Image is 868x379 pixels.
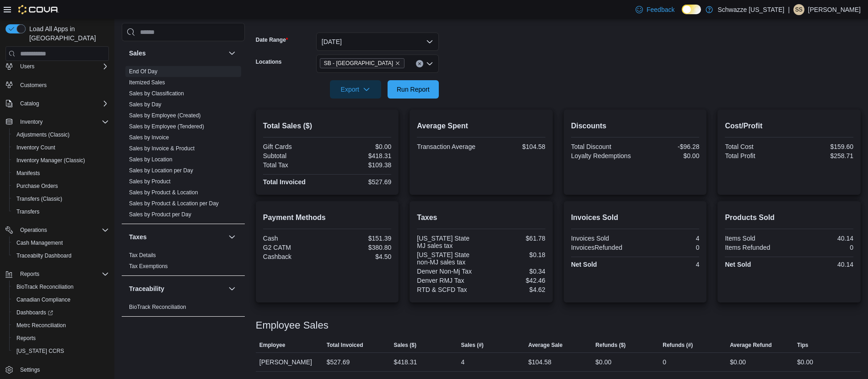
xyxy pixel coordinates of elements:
h3: Taxes [129,232,147,242]
span: Inventory Manager (Classic) [16,157,85,164]
h2: Total Sales ($) [263,121,392,132]
span: Sales by Day [129,101,162,108]
img: Cova [18,5,59,14]
span: [US_STATE] CCRS [16,347,64,355]
button: Remove SB - Highlands from selection in this group [395,60,400,66]
span: Sales by Product per Day [129,211,191,218]
div: G2 CATM [263,244,325,251]
button: Adjustments (Classic) [9,128,113,141]
h2: Payment Methods [263,212,392,223]
div: Shoshana Saffran [793,4,804,15]
div: Gift Cards [263,143,325,150]
div: $0.00 [637,152,699,159]
button: Open list of options [426,60,433,67]
span: Run Report [397,85,430,94]
div: Denver Non-Mj Tax [417,268,479,275]
span: Refunds ($) [595,341,625,349]
span: Customers [20,82,47,89]
span: Sales by Employee (Created) [129,112,201,119]
span: Sales by Classification [129,90,184,97]
button: [DATE] [316,33,439,51]
a: Sales by Location [129,156,173,163]
span: Reports [16,335,36,342]
div: $109.38 [329,161,391,169]
input: Dark Mode [682,5,701,14]
button: Operations [16,225,51,236]
div: $159.60 [791,143,853,150]
a: Sales by Product & Location [129,189,198,196]
h3: Traceability [129,284,164,293]
button: Cash Management [9,236,113,249]
a: Transfers [13,206,43,217]
span: Total Invoiced [327,341,363,349]
a: Sales by Invoice [129,134,169,141]
a: Dashboards [13,307,57,318]
a: Inventory Manager (Classic) [13,155,89,166]
button: Transfers (Classic) [9,192,113,205]
span: Canadian Compliance [16,296,70,303]
div: Loyalty Redemptions [571,152,633,159]
p: Schwazze [US_STATE] [717,4,784,15]
span: Tax Exemptions [129,263,168,270]
span: Employee [259,341,286,349]
span: Catalog [20,100,39,107]
button: Traceability [129,284,225,293]
h2: Average Spent [417,121,545,132]
span: Operations [20,226,47,234]
a: Sales by Employee (Tendered) [129,123,204,130]
a: Sales by Day [129,101,162,108]
button: Sales [226,48,237,59]
a: Traceabilty Dashboard [13,250,75,261]
button: [US_STATE] CCRS [9,345,113,357]
span: Traceabilty Dashboard [16,252,71,259]
span: Inventory [16,116,109,127]
span: Inventory Count [16,144,55,151]
button: Operations [2,224,113,236]
span: Transfers [13,206,109,217]
div: $104.58 [483,143,545,150]
a: Settings [16,364,43,375]
strong: Net Sold [571,261,597,268]
a: BioTrack Reconciliation [129,304,186,310]
span: Reports [13,333,109,344]
div: 40.14 [791,235,853,242]
div: Transaction Average [417,143,479,150]
h2: Products Sold [725,212,853,223]
div: 40.14 [791,261,853,268]
button: Purchase Orders [9,180,113,192]
button: Customers [2,78,113,92]
strong: Total Invoiced [263,178,306,186]
span: Inventory Count [13,142,109,153]
div: Denver RMJ Tax [417,277,479,284]
span: Settings [16,364,109,375]
span: SB - Highlands [320,58,404,68]
a: Sales by Classification [129,90,184,97]
strong: Net Sold [725,261,751,268]
div: $61.78 [483,235,545,242]
span: SB - [GEOGRAPHIC_DATA] [324,59,393,68]
span: Traceabilty Dashboard [13,250,109,261]
div: $527.69 [329,178,391,186]
div: $0.00 [730,357,746,368]
span: BioTrack Reconciliation [13,281,109,292]
button: Reports [2,268,113,280]
a: Sales by Invoice & Product [129,145,194,152]
button: Inventory Count [9,141,113,154]
a: BioTrack Reconciliation [13,281,77,292]
div: [US_STATE] State non-MJ sales tax [417,251,479,266]
span: Cash Management [13,237,109,248]
span: SS [795,4,803,15]
div: 4 [637,261,699,268]
div: Total Profit [725,152,787,159]
button: Taxes [226,231,237,242]
div: Sales [122,66,245,224]
div: -$96.28 [637,143,699,150]
div: $0.00 [595,357,611,368]
span: Users [20,63,34,70]
label: Date Range [256,36,288,44]
p: | [788,4,790,15]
